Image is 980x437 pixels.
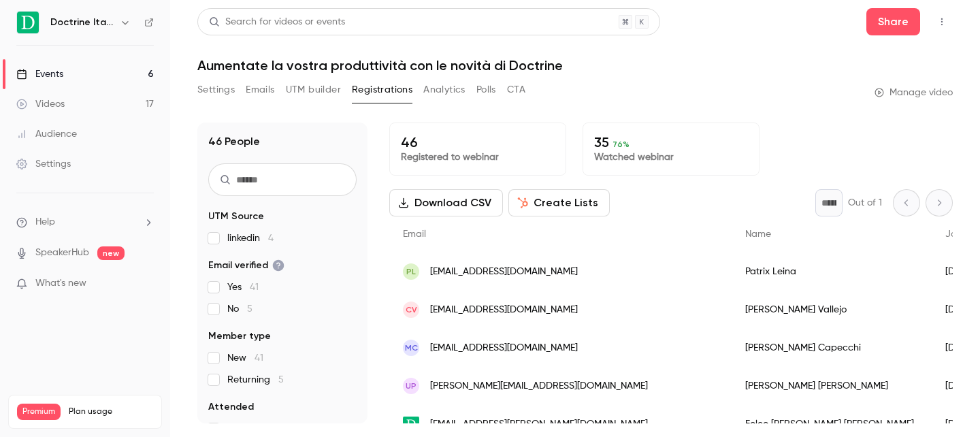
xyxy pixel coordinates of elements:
[208,400,254,414] span: Attended
[16,97,65,111] div: Videos
[227,422,260,436] span: Yes
[406,265,416,278] span: PL
[508,189,610,216] button: Create Lists
[389,189,503,216] button: Download CSV
[594,134,748,150] p: 35
[137,278,154,290] iframe: Noticeable Trigger
[227,280,259,294] span: Yes
[732,253,932,291] div: Patrix Leina
[35,276,86,291] span: What's new
[403,229,426,239] span: Email
[745,229,771,239] span: Name
[286,79,341,101] button: UTM builder
[405,342,418,354] span: MC
[875,86,953,99] a: Manage video
[423,79,465,101] button: Analytics
[208,259,284,272] span: Email verified
[406,380,416,392] span: UP
[227,231,274,245] span: linkedin
[208,133,260,150] h1: 46 People
[848,196,882,210] p: Out of 1
[866,8,920,35] button: Share
[430,265,578,279] span: [EMAIL_ADDRESS][DOMAIN_NAME]
[97,246,125,260] span: new
[401,134,555,150] p: 46
[406,304,417,316] span: CV
[732,329,932,367] div: [PERSON_NAME] Capecchi
[430,379,648,393] span: [PERSON_NAME][EMAIL_ADDRESS][DOMAIN_NAME]
[209,15,345,29] div: Search for videos or events
[250,282,259,292] span: 41
[227,302,252,316] span: No
[403,417,419,432] img: doctrine.fr
[197,79,235,101] button: Settings
[17,404,61,420] span: Premium
[16,127,77,141] div: Audience
[16,67,63,81] div: Events
[401,150,555,164] p: Registered to webinar
[227,351,263,365] span: New
[246,79,274,101] button: Emails
[35,215,55,229] span: Help
[732,291,932,329] div: [PERSON_NAME] Vallejo
[594,150,748,164] p: Watched webinar
[16,157,71,171] div: Settings
[16,215,154,229] li: help-dropdown-opener
[352,79,412,101] button: Registrations
[430,417,648,432] span: [EMAIL_ADDRESS][PERSON_NAME][DOMAIN_NAME]
[50,16,114,29] h6: Doctrine Italia
[278,375,284,385] span: 5
[430,303,578,317] span: [EMAIL_ADDRESS][DOMAIN_NAME]
[430,341,578,355] span: [EMAIL_ADDRESS][DOMAIN_NAME]
[35,246,89,260] a: SpeakerHub
[612,140,630,149] span: 76 %
[227,373,284,387] span: Returning
[255,353,263,363] span: 41
[476,79,496,101] button: Polls
[507,79,525,101] button: CTA
[268,233,274,243] span: 4
[732,367,932,405] div: [PERSON_NAME] [PERSON_NAME]
[17,12,39,33] img: Doctrine Italia
[208,329,271,343] span: Member type
[197,57,953,74] h1: Aumentate la vostra produttività con le novità di Doctrine
[69,406,153,417] span: Plan usage
[208,210,264,223] span: UTM Source
[247,304,252,314] span: 5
